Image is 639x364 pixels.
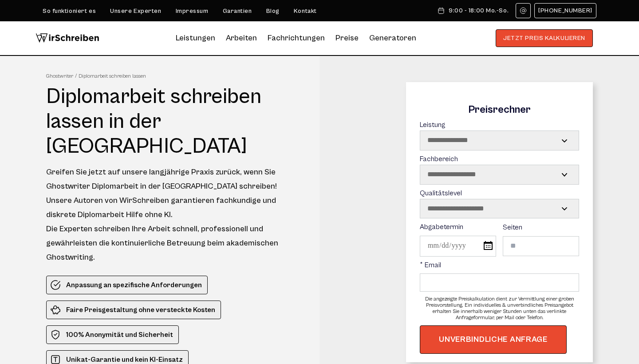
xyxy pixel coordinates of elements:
[534,3,596,18] a: [PHONE_NUMBER]
[294,8,317,15] a: Kontakt
[420,261,579,292] label: * Email
[35,29,99,47] img: logo wirschreiben
[538,7,592,14] span: [PHONE_NUMBER]
[420,155,579,185] label: Fachbereich
[266,8,280,15] a: Blog
[335,33,359,43] a: Preise
[43,8,96,15] a: So funktioniert es
[268,31,325,45] a: Fachrichtungen
[50,329,61,340] img: 100% Anonymität und Sicherheit
[420,121,579,150] label: Leistung
[50,280,61,290] img: Anpassung an spezifische Anforderungen
[420,296,579,320] div: Die angezeigte Preiskalkulation dient zur Vermittlung einer groben Preisvorstellung. Ein individu...
[46,325,179,344] li: 100% Anonymität und Sicherheit
[420,325,567,354] button: UNVERBINDLICHE ANFRAGE
[420,165,579,184] select: Fachbereich
[79,73,146,80] span: Diplomarbeit schreiben lassen
[176,8,209,15] a: Impressum
[420,199,579,218] select: Qualitätslevel
[520,7,527,14] img: Email
[420,131,579,150] select: Leistung
[420,273,579,292] input: * Email
[449,7,509,14] span: 9:00 - 18:00 Mo.-So.
[369,31,416,45] a: Generatoren
[50,305,61,315] img: Faire Preisgestaltung ohne versteckte Kosten
[226,31,257,45] a: Arbeiten
[437,7,445,14] img: Schedule
[46,301,221,319] li: Faire Preisgestaltung ohne versteckte Kosten
[420,223,496,257] label: Abgabetermin
[46,276,208,294] li: Anpassung an spezifische Anforderungen
[420,104,579,116] div: Preisrechner
[420,189,579,219] label: Qualitätslevel
[176,31,215,45] a: Leistungen
[110,8,161,15] a: Unsere Experten
[503,223,522,231] span: Seiten
[46,165,303,265] div: Greifen Sie jetzt auf unsere langjährige Praxis zurück, wenn Sie Ghostwriter Diplomarbeit in der ...
[496,29,593,47] button: JETZT PREIS KALKULIEREN
[439,334,548,345] span: UNVERBINDLICHE ANFRAGE
[420,104,579,353] form: Contact form
[46,73,77,80] a: Ghostwriter
[420,236,496,257] input: Abgabetermin
[223,8,252,15] a: Garantien
[46,84,303,159] h1: Diplomarbeit schreiben lassen in der [GEOGRAPHIC_DATA]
